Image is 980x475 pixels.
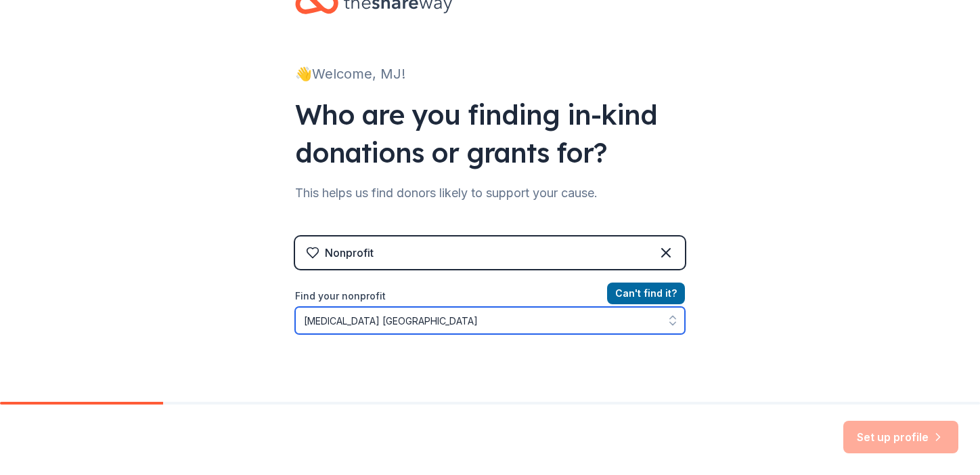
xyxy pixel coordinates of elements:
[295,96,685,171] div: Who are you finding in-kind donations or grants for?
[325,245,374,261] div: Nonprofit
[295,182,685,204] div: This helps us find donors likely to support your cause.
[295,307,685,334] input: Search by name, EIN, or city
[295,288,685,304] label: Find your nonprofit
[607,283,685,304] button: Can't find it?
[295,63,685,85] div: 👋 Welcome, MJ!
